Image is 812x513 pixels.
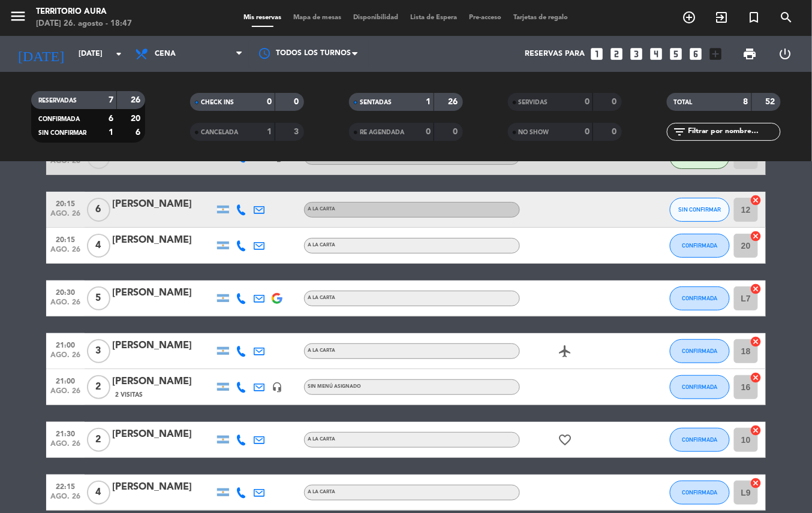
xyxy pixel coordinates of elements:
button: CONFIRMADA [670,481,730,505]
span: ago. 26 [50,157,80,171]
i: favorite_border [558,433,572,447]
i: cancel [750,477,762,489]
strong: 6 [136,128,143,137]
i: power_settings_new [778,47,792,61]
span: Pre-acceso [464,14,508,21]
strong: 26 [131,96,143,104]
span: ago. 26 [50,351,80,365]
span: A LA CARTA [308,207,335,212]
span: SERVIDAS [519,99,548,105]
strong: 0 [294,98,302,106]
span: 20:30 [50,285,80,298]
span: SENTADAS [360,99,392,105]
strong: 6 [109,114,113,123]
span: RESERVADAS [38,98,77,104]
i: add_box [708,46,724,62]
span: ago. 26 [50,246,80,259]
img: google-logo.png [272,293,282,304]
div: [DATE] 26. agosto - 18:47 [36,18,132,30]
strong: 7 [109,96,113,104]
strong: 0 [267,98,272,106]
span: A LA CARTA [308,490,335,494]
span: 4 [87,481,110,505]
div: [PERSON_NAME] [112,285,214,301]
i: search [780,10,794,25]
span: 22:15 [50,479,80,493]
strong: 1 [109,128,113,137]
i: filter_list [673,125,687,139]
strong: 0 [426,128,431,136]
input: Filtrar por nombre... [687,125,780,138]
span: 20:15 [50,232,80,246]
span: 2 [87,428,110,452]
span: ago. 26 [50,493,80,506]
i: airplanemode_active [558,344,572,358]
span: 5 [87,286,110,310]
button: SIN CONFIRMAR [670,198,730,222]
span: CONFIRMADA [682,348,718,354]
button: CONFIRMADA [670,339,730,363]
div: LOG OUT [768,36,803,72]
i: looks_3 [629,46,645,62]
button: CONFIRMADA [670,286,730,310]
div: [PERSON_NAME] [112,479,214,495]
span: Tarjetas de regalo [508,14,575,21]
span: TOTAL [674,99,693,105]
span: Mapa de mesas [288,14,348,21]
i: looks_one [590,46,605,62]
div: [PERSON_NAME] [112,338,214,354]
span: 20:15 [50,196,80,210]
strong: 0 [612,98,619,106]
button: CONFIRMADA [670,428,730,452]
span: Disponibilidad [348,14,405,21]
span: 4 [87,234,110,258]
span: 21:00 [50,373,80,387]
i: [DATE] [9,41,73,67]
strong: 8 [744,98,748,106]
span: ago. 26 [50,298,80,312]
i: cancel [750,336,762,348]
span: A LA CARTA [308,295,335,300]
span: A LA CARTA [308,437,335,442]
strong: 1 [267,128,272,136]
span: CONFIRMADA [682,242,718,249]
span: ago. 26 [50,440,80,454]
div: [PERSON_NAME] [112,197,214,212]
i: looks_6 [688,46,704,62]
i: turned_in_not [747,10,762,25]
i: cancel [750,230,762,242]
span: CONFIRMADA [682,295,718,301]
i: looks_5 [669,46,684,62]
strong: 26 [448,98,460,106]
span: SIN CONFIRMAR [38,130,86,136]
span: print [742,47,757,61]
i: cancel [750,424,762,436]
strong: 3 [294,128,302,136]
i: cancel [750,372,762,384]
span: 2 Visitas [115,390,143,400]
i: cancel [750,283,762,295]
span: Lista de Espera [405,14,464,21]
i: cancel [750,194,762,206]
strong: 20 [131,114,143,123]
div: [PERSON_NAME] [112,374,214,390]
strong: 0 [453,128,460,136]
span: Sin menú asignado [308,384,361,389]
span: 2 [87,375,110,399]
span: CHECK INS [201,99,234,105]
span: 3 [87,339,110,363]
span: RE AGENDADA [360,129,404,135]
strong: 0 [612,128,619,136]
span: Reservas para [525,50,585,58]
span: ago. 26 [50,210,80,224]
span: A LA CARTA [308,243,335,248]
button: CONFIRMADA [670,375,730,399]
i: arrow_drop_down [112,47,126,61]
i: add_circle_outline [682,10,697,25]
span: NO SHOW [519,129,549,135]
span: Mis reservas [238,14,288,21]
button: CONFIRMADA [670,234,730,258]
span: CANCELADA [201,129,238,135]
span: 6 [87,198,110,222]
div: [PERSON_NAME] [112,233,214,248]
